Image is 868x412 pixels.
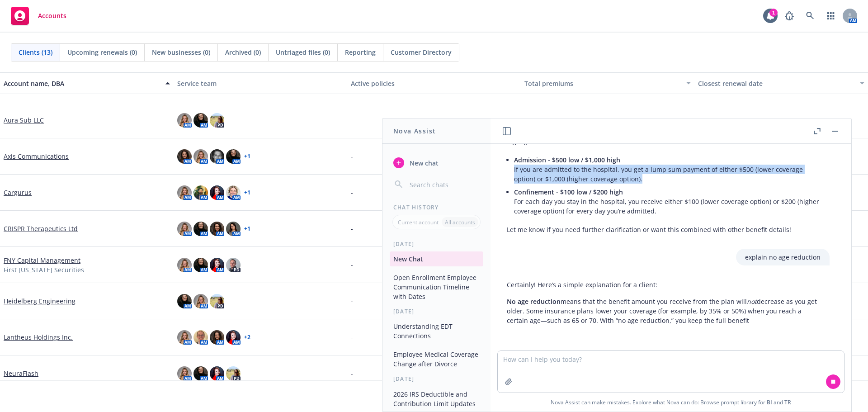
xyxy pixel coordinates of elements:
[747,297,757,306] em: not
[4,152,69,161] a: Axis Communications
[193,294,208,308] img: photo
[4,332,73,342] a: Lantheus Holdings Inc.
[351,188,353,197] span: -
[398,218,439,226] p: Current account
[152,47,210,57] span: New businesses (0)
[390,251,483,266] button: New Chat
[514,155,821,184] p: If you are admitted to the hospital, you get a lump sum payment of either $500 (lower coverage op...
[408,178,480,191] input: Search chats
[769,9,778,17] div: 1
[193,113,208,128] img: photo
[193,149,208,164] img: photo
[4,256,80,265] a: FNY Capital Management
[393,126,436,136] h1: Nova Assist
[4,224,78,233] a: CRISPR Therapeutics Ltd
[244,154,250,159] a: + 1
[226,185,241,200] img: photo
[351,152,353,161] span: -
[4,369,38,378] a: NeuraFlash
[521,72,694,94] button: Total premiums
[507,297,561,306] span: No age reduction
[351,79,517,88] div: Active policies
[382,204,491,211] div: Chat History
[177,113,192,128] img: photo
[524,115,527,125] span: -
[767,398,772,406] a: BI
[177,366,192,381] img: photo
[524,79,681,88] div: Total premiums
[177,149,192,164] img: photo
[408,158,439,168] span: New chat
[193,258,208,272] img: photo
[244,190,250,195] a: + 1
[445,218,475,226] p: All accounts
[226,330,241,345] img: photo
[351,332,353,342] span: -
[7,3,70,28] a: Accounts
[226,149,241,164] img: photo
[514,156,620,164] span: Admission - $500 low / $1,000 high
[244,335,250,340] a: + 2
[494,393,848,412] span: Nova Assist can make mistakes. Explore what Nova can do: Browse prompt library for and
[507,297,821,325] p: means that the benefit amount you receive from the plan will decrease as you get older. Some insu...
[4,296,75,306] a: Heidelberg Engineering
[210,185,224,200] img: photo
[210,294,224,308] img: photo
[382,240,491,248] div: [DATE]
[780,7,798,25] a: Report a Bug
[276,47,330,57] span: Untriaged files (0)
[193,330,208,345] img: photo
[193,185,208,200] img: photo
[390,387,483,411] button: 2026 IRS Deductible and Contribution Limit Updates
[351,260,353,270] span: -
[177,222,192,236] img: photo
[4,188,32,197] a: Cargurus
[193,222,208,236] img: photo
[784,398,791,406] a: TR
[210,222,224,236] img: photo
[351,296,353,306] span: -
[210,366,224,381] img: photo
[177,294,192,308] img: photo
[4,265,84,275] span: First [US_STATE] Securities
[177,330,192,345] img: photo
[801,7,819,25] a: Search
[4,115,44,125] a: Aura Sub LLC
[38,12,66,19] span: Accounts
[226,258,241,272] img: photo
[67,47,137,57] span: Upcoming renewals (0)
[514,187,821,216] p: For each day you stay in the hospital, you receive either $100 (lower coverage option) or $200 (h...
[514,188,623,196] span: Confinement - $100 low / $200 high
[382,375,491,383] div: [DATE]
[226,222,241,236] img: photo
[210,149,224,164] img: photo
[390,347,483,371] button: Employee Medical Coverage Change after Divorce
[177,79,344,88] div: Service team
[210,330,224,345] img: photo
[507,280,821,289] p: Certainly! Here’s a simple explanation for a client:
[390,319,483,343] button: Understanding EDT Connections
[226,366,241,381] img: photo
[177,185,192,200] img: photo
[745,252,821,262] p: explain no age reduction
[210,113,224,128] img: photo
[382,308,491,315] div: [DATE]
[225,47,261,57] span: Archived (0)
[174,72,347,94] button: Service team
[210,258,224,272] img: photo
[347,72,521,94] button: Active policies
[345,47,376,57] span: Reporting
[177,258,192,272] img: photo
[390,155,483,171] button: New chat
[391,47,452,57] span: Customer Directory
[694,72,868,94] button: Closest renewal date
[4,79,160,88] div: Account name, DBA
[507,225,821,234] p: Let me know if you need further clarification or want this combined with other benefit details!
[390,270,483,304] button: Open Enrollment Employee Communication Timeline with Dates
[19,47,52,57] span: Clients (13)
[351,369,353,378] span: -
[244,226,250,232] a: + 1
[822,7,840,25] a: Switch app
[698,79,854,88] div: Closest renewal date
[351,115,353,125] span: -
